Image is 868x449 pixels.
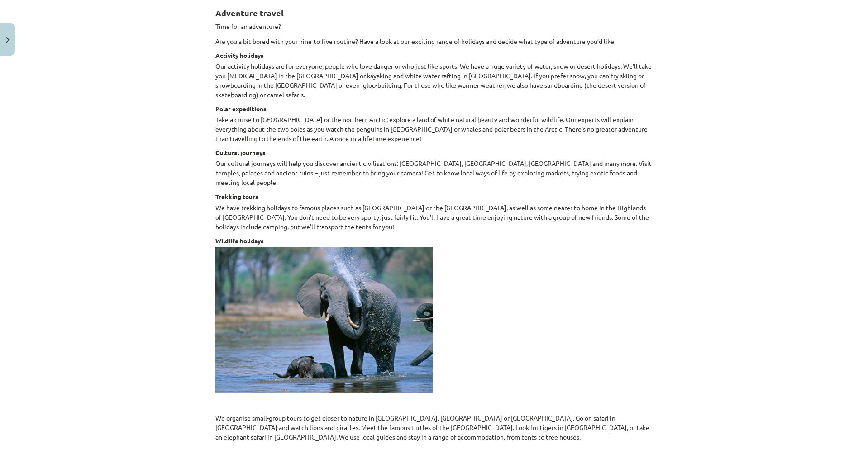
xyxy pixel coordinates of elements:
[215,192,258,200] strong: Trekking tours
[215,37,653,46] p: Are you a bit bored with your nine-to-five routine? Have a look at our exciting range of holidays...
[6,37,10,43] img: icon-close-lesson-0947bae3869378f0d4975bcd49f059093ad1ed9edebbc8119c70593378902aed.svg
[215,413,653,442] p: We organise small-group tours to get closer to nature in [GEOGRAPHIC_DATA], [GEOGRAPHIC_DATA] or ...
[215,61,653,99] p: Our activity holidays are for everyone, people who love danger or who just like sports. We have a...
[215,203,653,232] p: We have trekking holidays to famous places such as [GEOGRAPHIC_DATA] or the [GEOGRAPHIC_DATA], as...
[215,8,284,18] strong: Adventure travel
[215,236,264,245] strong: Wildlife holidays
[215,115,653,143] p: Take a cruise to [GEOGRAPHIC_DATA] or the northern Arctic; explore a land of white natural beauty...
[215,148,266,156] strong: Cultural journeys
[215,104,267,113] strong: Polar expeditions
[215,22,653,31] p: Time for an adventure?
[215,159,653,187] p: Our cultural journeys will help you discover ancient civilisations: [GEOGRAPHIC_DATA], [GEOGRAPHI...
[215,51,264,59] strong: Activity holidays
